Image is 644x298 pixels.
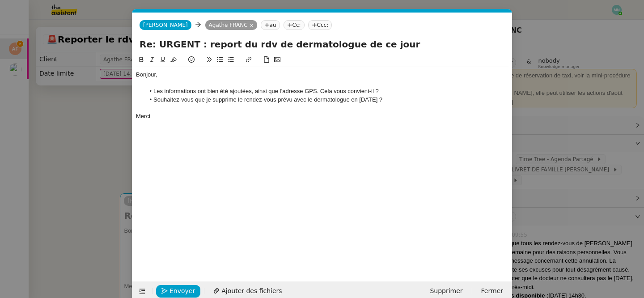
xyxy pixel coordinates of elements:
span: Ajouter des fichiers [221,286,282,296]
span: Envoyer [169,286,195,296]
span: Supprimer [430,286,462,296]
div: Merci [136,112,508,120]
button: Supprimer [424,285,468,298]
button: Fermer [476,285,508,298]
button: Ajouter des fichiers [208,285,287,298]
nz-tag: au [261,20,280,30]
div: Bonjour, [136,71,508,79]
input: Subject [140,38,505,51]
span: Fermer [481,286,503,296]
button: Envoyer [156,285,200,298]
nz-tag: Ccc: [308,20,332,30]
span: [PERSON_NAME] [143,22,188,28]
nz-tag: Agathe FRANC [205,20,257,30]
li: Les informations ont bien été ajoutées, ainsi que l’adresse GPS. Cela vous convient-il ? [145,87,509,95]
li: Souhaitez-vous que je supprime le rendez-vous prévu avec le dermatologue en [DATE] ? [145,96,509,104]
nz-tag: Cc: [284,20,305,30]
